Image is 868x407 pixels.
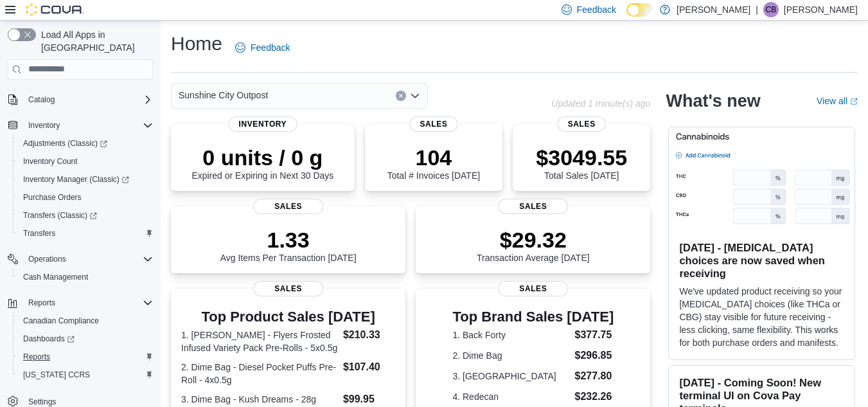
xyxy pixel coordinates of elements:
a: View allExternal link [817,96,858,106]
button: Reports [3,294,158,312]
span: Load All Apps in [GEOGRAPHIC_DATA] [36,28,153,54]
h3: Top Brand Sales [DATE] [452,309,614,325]
p: [PERSON_NAME] [677,2,750,17]
a: Canadian Compliance [18,313,104,329]
img: Cova [26,3,84,16]
span: Operations [28,254,66,264]
span: Canadian Compliance [23,316,99,326]
p: 104 [387,145,480,170]
a: [US_STATE] CCRS [18,367,95,383]
svg: External link [850,98,858,105]
button: Inventory [23,118,65,133]
button: Inventory Count [13,152,158,170]
button: Clear input [396,91,406,101]
span: Purchase Orders [23,192,82,203]
span: Feedback [577,3,616,16]
h1: Home [171,31,222,57]
span: Reports [18,349,153,365]
a: Adjustments (Classic) [18,136,112,151]
h3: Top Product Sales [DATE] [181,309,395,325]
span: Sunshine City Outpost [179,87,268,103]
a: Dashboards [13,330,158,348]
dd: $99.95 [343,392,395,407]
dt: 1. [PERSON_NAME] - Flyers Frosted Infused Variety Pack Pre-Rolls - 5x0.5g [181,329,338,354]
div: Transaction Average [DATE] [477,227,590,263]
div: Casey Bennett [763,2,779,17]
div: Expired or Expiring in Next 30 Days [191,145,333,181]
span: Reports [23,352,50,362]
span: Transfers (Classic) [23,210,97,221]
span: Cash Management [23,272,88,282]
p: [PERSON_NAME] [784,2,858,17]
span: Transfers (Classic) [18,208,153,223]
p: | [756,2,758,17]
p: $3049.55 [536,145,627,170]
a: Inventory Manager (Classic) [18,172,134,187]
dt: 4. Redecan [452,390,569,403]
button: Open list of options [410,91,420,101]
span: Sales [409,116,457,132]
span: Inventory Manager (Classic) [18,172,153,187]
dt: 1. Back Forty [452,329,569,341]
span: Feedback [251,41,290,54]
button: Operations [23,251,71,267]
span: Adjustments (Classic) [23,138,107,149]
span: Operations [23,251,153,267]
span: Inventory [28,120,60,131]
dt: 2. Dime Bag [452,349,569,362]
span: Inventory [229,116,297,132]
span: Washington CCRS [18,367,153,383]
a: Reports [18,349,55,365]
span: Cash Management [18,269,153,285]
a: Cash Management [18,269,93,285]
dd: $377.75 [575,327,614,343]
a: Inventory Count [18,154,83,169]
a: Adjustments (Classic) [13,134,158,152]
div: Total # Invoices [DATE] [387,145,480,181]
span: Reports [23,295,153,311]
button: Cash Management [13,268,158,286]
a: Purchase Orders [18,190,87,205]
p: We've updated product receiving so your [MEDICAL_DATA] choices (like THCa or CBG) stay visible fo... [679,285,844,349]
button: Reports [13,348,158,366]
dd: $277.80 [575,368,614,384]
span: Inventory Count [18,154,153,169]
button: Canadian Compliance [13,312,158,330]
button: Transfers [13,224,158,242]
button: [US_STATE] CCRS [13,366,158,384]
dd: $210.33 [343,327,395,343]
span: Sales [558,116,606,132]
p: 0 units / 0 g [191,145,333,170]
a: Inventory Manager (Classic) [13,170,158,188]
div: Total Sales [DATE] [536,145,627,181]
span: Transfers [23,228,55,239]
h2: What's new [666,91,760,111]
span: CB [766,2,777,17]
dd: $232.26 [575,389,614,404]
span: Inventory Count [23,156,78,167]
span: Dashboards [23,334,75,344]
span: Transfers [18,226,153,241]
button: Catalog [3,91,158,109]
a: Transfers (Classic) [18,208,102,223]
span: Catalog [28,95,55,105]
span: Reports [28,298,55,308]
a: Feedback [230,35,295,60]
span: Dashboards [18,331,153,347]
dd: $296.85 [575,348,614,363]
dt: 2. Dime Bag - Diesel Pocket Puffs Pre-Roll - 4x0.5g [181,361,338,386]
dd: $107.40 [343,359,395,375]
span: Settings [28,397,56,407]
button: Purchase Orders [13,188,158,206]
span: Inventory Manager (Classic) [23,174,129,185]
p: $29.32 [477,227,590,253]
p: 1.33 [220,227,357,253]
dt: 3. [GEOGRAPHIC_DATA] [452,370,569,383]
span: [US_STATE] CCRS [23,370,90,380]
p: Updated 1 minute(s) ago [551,98,650,109]
a: Transfers [18,226,60,241]
h3: [DATE] - [MEDICAL_DATA] choices are now saved when receiving [679,241,844,280]
button: Catalog [23,92,60,107]
span: Sales [253,199,324,214]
